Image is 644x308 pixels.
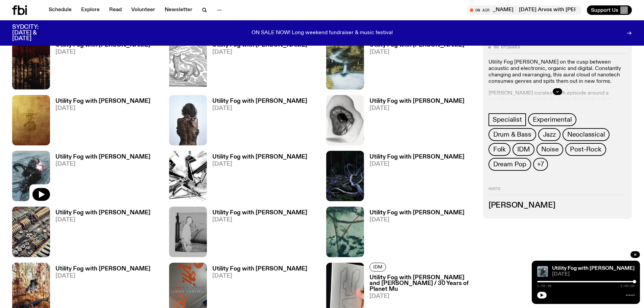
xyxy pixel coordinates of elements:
a: Noise [536,143,563,156]
span: [DATE] [212,49,307,55]
span: Post-Rock [570,146,601,153]
span: +7 [537,161,544,168]
span: [DATE] [55,273,150,279]
a: Utility Fog with [PERSON_NAME][DATE] [50,154,150,201]
img: Edit from Juanlu Barlow & his Love-fi Recordings' This is not a new Three Broken Tapes album [326,95,364,145]
span: 2:00:00 [620,284,635,288]
a: Experimental [528,113,577,126]
a: IDM [369,263,386,271]
span: [DATE] [55,49,150,55]
img: Cover for Kansai Bruises by Valentina Magaletti & YPY [169,39,207,89]
h3: Utility Fog with [PERSON_NAME] [55,210,150,216]
h3: Utility Fog with [PERSON_NAME] [212,154,307,160]
p: ON SALE NOW! Long weekend fundraiser & music festival [252,30,393,36]
a: Utility Fog with [PERSON_NAME][DATE] [207,154,307,201]
h3: Utility Fog with [PERSON_NAME] [212,210,307,216]
img: Cover for Aho Ssan & Resina's album Ego Death [326,151,364,201]
img: Cover of Andrea Taeggi's album Chaoticism You Can Do At Home [12,207,50,257]
a: Utility Fog with [PERSON_NAME][DATE] [207,210,307,257]
a: Read [105,5,126,15]
a: Post-Rock [565,143,606,156]
a: Utility Fog with [PERSON_NAME][DATE] [364,42,464,89]
h3: Utility Fog with [PERSON_NAME] [55,154,150,160]
span: [DATE] [55,105,150,111]
span: [DATE] [212,161,307,167]
h3: Utility Fog with [PERSON_NAME] [212,98,307,104]
span: 88 episodes [494,45,520,49]
a: Utility Fog with [PERSON_NAME][DATE] [207,98,307,145]
span: Drum & Bass [493,131,531,138]
img: Cover to Giant Claw's album Decadent Stress Chamber [537,266,548,277]
span: [DATE] [369,161,464,167]
span: [DATE] [55,217,150,223]
span: Neoclassical [567,131,605,138]
span: IDM [373,264,382,269]
p: Utility Fog [PERSON_NAME] on the cusp between acoustic and electronic, organic and digital. Const... [488,59,626,85]
a: Specialist [488,113,526,126]
span: 1:59:58 [537,284,551,288]
h3: Utility Fog with [PERSON_NAME] [55,266,150,272]
button: On Air[DATE] Arvos with [PERSON_NAME][DATE] Arvos with [PERSON_NAME] [467,5,581,15]
span: [DATE] [212,105,307,111]
span: Experimental [533,116,572,123]
a: Newsletter [161,5,196,15]
h3: Utility Fog with [PERSON_NAME] [369,98,464,104]
a: Utility Fog with [PERSON_NAME][DATE] [50,42,150,89]
span: Support Us [591,7,618,13]
span: Noise [541,146,558,153]
span: [DATE] [369,293,475,299]
a: Schedule [45,5,76,15]
span: [DATE] [369,105,464,111]
button: +7 [533,158,548,171]
a: Utility Fog with [PERSON_NAME][DATE] [364,210,464,257]
img: Cover for EYDN's single "Gold" [12,95,50,145]
a: Explore [77,5,104,15]
span: [DATE] [369,49,464,55]
a: Jazz [538,128,560,141]
span: [DATE] [552,272,635,277]
a: IDM [512,143,534,156]
h3: SYDCITY: [DATE] & [DATE] [12,24,55,42]
span: [DATE] [212,217,307,223]
h3: Utility Fog with [PERSON_NAME] [369,210,464,216]
h3: [PERSON_NAME] [488,202,626,209]
img: Cover to Low End Activist's Superwave EP [169,207,207,257]
img: Cover of Corps Citoyen album Barrani [326,39,364,89]
a: Volunteer [127,5,159,15]
span: [DATE] [212,273,307,279]
a: Drum & Bass [488,128,536,141]
a: Utility Fog with [PERSON_NAME][DATE] [207,42,307,89]
h2: Hosts [488,187,626,195]
a: Neoclassical [563,128,610,141]
span: [DATE] [55,161,150,167]
span: [DATE] [369,217,464,223]
h3: Utility Fog with [PERSON_NAME] [55,98,150,104]
h3: Utility Fog with [PERSON_NAME] [212,266,307,272]
button: Support Us [587,5,632,15]
img: Cover to (SAFETY HAZARD) مخاطر السلامة by electroneya, MARTINA and TNSXORDS [12,39,50,89]
a: Utility Fog with [PERSON_NAME][DATE] [50,210,150,257]
img: Cover to Slikback's album Attrition [169,151,207,201]
a: Folk [488,143,510,156]
h3: Utility Fog with [PERSON_NAME] [369,154,464,160]
img: Cover of Leese's album Δ [169,95,207,145]
span: Dream Pop [493,161,526,168]
span: Jazz [543,131,556,138]
span: Folk [493,146,506,153]
span: IDM [517,146,530,153]
a: Dream Pop [488,158,531,171]
a: Utility Fog with [PERSON_NAME] [552,266,635,271]
span: Specialist [493,116,522,123]
a: Utility Fog with [PERSON_NAME][DATE] [364,98,464,145]
a: Utility Fog with [PERSON_NAME][DATE] [50,98,150,145]
a: Utility Fog with [PERSON_NAME][DATE] [364,154,464,201]
h3: Utility Fog with [PERSON_NAME] and [PERSON_NAME] / 30 Years of Planet Mu [369,275,475,292]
